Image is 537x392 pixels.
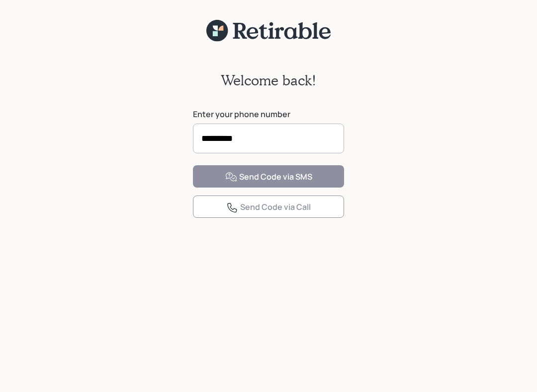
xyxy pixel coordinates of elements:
button: Send Code via SMS [193,165,344,188]
div: Send Code via Call [226,201,311,213]
label: Enter your phone number [193,109,344,120]
button: Send Code via Call [193,196,344,218]
h2: Welcome back! [221,72,316,89]
div: Send Code via SMS [225,171,312,183]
